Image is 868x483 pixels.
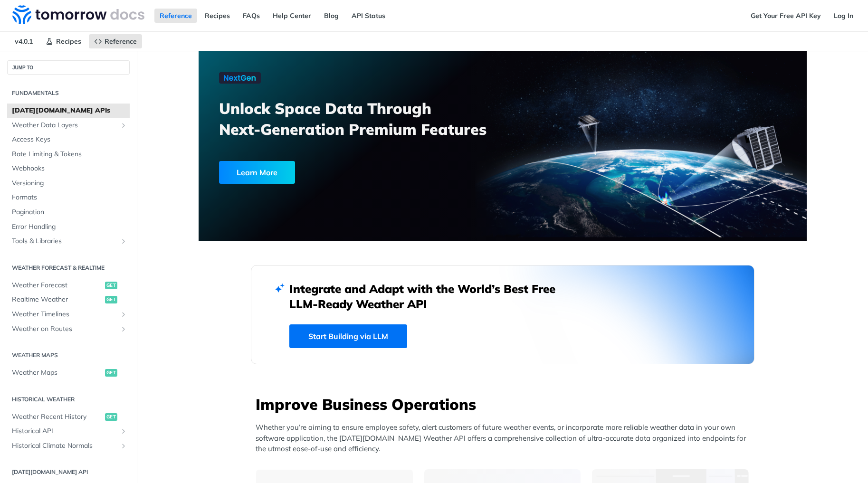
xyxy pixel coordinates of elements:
[12,412,103,422] span: Weather Recent History
[89,34,142,48] a: Reference
[7,264,130,272] h2: Weather Forecast & realtime
[12,281,103,290] span: Weather Forecast
[120,122,127,129] button: Show subpages for Weather Data Layers
[7,410,130,424] a: Weather Recent Historyget
[12,426,117,436] span: Historical API
[12,368,103,378] span: Weather Maps
[12,121,117,130] span: Weather Data Layers
[745,9,826,23] a: Get Your Free API Key
[346,9,391,23] a: API Status
[105,369,117,377] span: get
[12,164,127,173] span: Webhooks
[105,296,117,303] span: get
[7,147,130,161] a: Rate Limiting & Tokens
[40,34,86,48] a: Recipes
[256,394,754,415] h3: Improve Business Operations
[7,278,130,293] a: Weather Forecastget
[219,161,454,184] a: Learn More
[12,208,127,217] span: Pagination
[7,307,130,322] a: Weather TimelinesShow subpages for Weather Timelines
[12,441,117,451] span: Historical Climate Normals
[120,427,127,435] button: Show subpages for Historical API
[7,176,130,190] a: Versioning
[319,9,344,23] a: Blog
[7,205,130,219] a: Pagination
[12,310,117,319] span: Weather Timelines
[200,9,235,23] a: Recipes
[7,424,130,438] a: Historical APIShow subpages for Historical API
[829,9,858,23] a: Log In
[56,37,81,46] span: Recipes
[7,366,130,380] a: Weather Mapsget
[219,98,513,140] h3: Unlock Space Data Through Next-Generation Premium Features
[7,104,130,118] a: [DATE][DOMAIN_NAME] APIs
[105,282,117,289] span: get
[154,9,197,23] a: Reference
[12,295,103,304] span: Realtime Weather
[267,9,316,23] a: Help Center
[12,5,144,24] img: Tomorrow.io Weather API Docs
[256,422,754,455] p: Whether you’re aiming to ensure employee safety, alert customers of future weather events, or inc...
[120,325,127,333] button: Show subpages for Weather on Routes
[7,439,130,453] a: Historical Climate NormalsShow subpages for Historical Climate Normals
[12,179,127,188] span: Versioning
[12,106,127,115] span: [DATE][DOMAIN_NAME] APIs
[7,468,130,476] h2: [DATE][DOMAIN_NAME] API
[7,220,130,234] a: Error Handling
[12,150,127,159] span: Rate Limiting & Tokens
[7,395,130,404] h2: Historical Weather
[7,293,130,307] a: Realtime Weatherget
[12,193,127,202] span: Formats
[289,324,407,348] a: Start Building via LLM
[7,351,130,360] h2: Weather Maps
[7,322,130,336] a: Weather on RoutesShow subpages for Weather on Routes
[7,60,130,75] button: JUMP TO
[219,161,295,184] div: Learn More
[7,89,130,97] h2: Fundamentals
[120,237,127,245] button: Show subpages for Tools & Libraries
[7,118,130,133] a: Weather Data LayersShow subpages for Weather Data Layers
[12,222,127,232] span: Error Handling
[105,413,117,421] span: get
[12,324,117,334] span: Weather on Routes
[238,9,265,23] a: FAQs
[289,281,570,312] h2: Integrate and Adapt with the World’s Best Free LLM-Ready Weather API
[120,442,127,450] button: Show subpages for Historical Climate Normals
[219,72,261,84] img: NextGen
[10,34,38,48] span: v4.0.1
[7,190,130,205] a: Formats
[7,234,130,248] a: Tools & LibrariesShow subpages for Tools & Libraries
[12,237,117,246] span: Tools & Libraries
[7,161,130,176] a: Webhooks
[120,311,127,318] button: Show subpages for Weather Timelines
[12,135,127,144] span: Access Keys
[105,37,137,46] span: Reference
[7,133,130,147] a: Access Keys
